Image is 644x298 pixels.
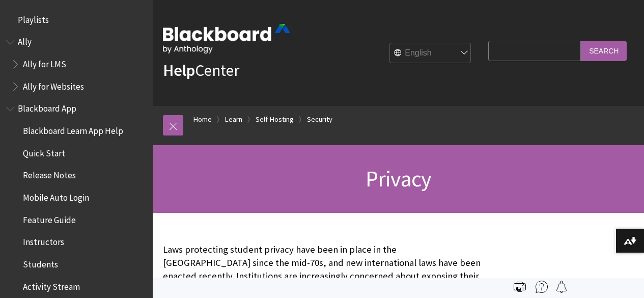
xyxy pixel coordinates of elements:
span: Playlists [18,11,49,25]
span: Blackboard Learn App Help [23,122,123,136]
img: Print [514,281,526,293]
span: Ally for Websites [23,78,84,92]
a: Self-Hosting [256,113,294,126]
a: Learn [225,113,242,126]
span: Instructors [23,234,64,248]
span: Blackboard App [18,100,76,114]
nav: Book outline for Playlists [6,11,147,29]
img: Follow this page [555,281,568,293]
img: More help [536,281,548,293]
input: Search [581,41,627,61]
a: HelpCenter [163,60,239,80]
span: Ally for LMS [23,56,66,69]
span: Privacy [366,165,431,193]
span: Quick Start [23,145,65,158]
span: Students [23,256,58,269]
nav: Book outline for Anthology Ally Help [6,34,147,95]
select: Site Language Selector [390,43,471,64]
a: Home [193,113,212,126]
span: Release Notes [23,167,76,181]
span: Ally [18,34,32,47]
span: Feature Guide [23,211,76,225]
span: Mobile Auto Login [23,189,89,203]
span: Activity Stream [23,278,80,292]
a: Security [307,113,332,126]
img: Blackboard by Anthology [163,24,290,53]
strong: Help [163,60,195,80]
